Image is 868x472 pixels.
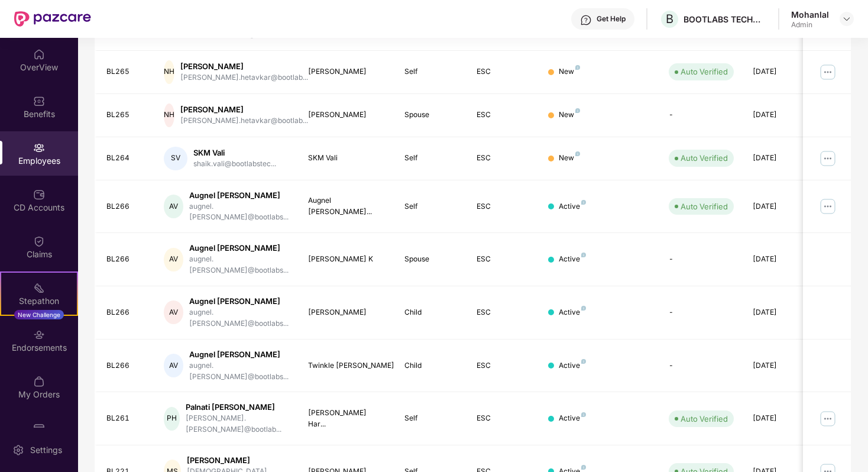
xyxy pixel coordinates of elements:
div: augnel.[PERSON_NAME]@bootlabs... [189,360,289,383]
div: [PERSON_NAME] [180,61,308,72]
img: svg+xml;base64,PHN2ZyBpZD0iRHJvcGRvd24tMzJ4MzIiIHhtbG5zPSJodHRwOi8vd3d3LnczLm9yZy8yMDAwL3N2ZyIgd2... [842,14,851,24]
img: manageButton [818,63,837,82]
div: NH [164,104,174,127]
div: shaik.vali@bootlabstec... [193,159,276,170]
div: [PERSON_NAME] [308,66,386,77]
div: ESC [477,201,530,212]
div: BL265 [106,109,145,121]
div: SV [164,147,187,170]
img: svg+xml;base64,PHN2ZyB4bWxucz0iaHR0cDovL3d3dy53My5vcmcvMjAwMC9zdmciIHdpZHRoPSI4IiBoZWlnaHQ9IjgiIH... [581,306,586,311]
img: svg+xml;base64,PHN2ZyB4bWxucz0iaHR0cDovL3d3dy53My5vcmcvMjAwMC9zdmciIHdpZHRoPSI4IiBoZWlnaHQ9IjgiIH... [581,200,586,205]
img: svg+xml;base64,PHN2ZyBpZD0iUGF6Y2FyZCIgeG1sbnM9Imh0dHA6Ly93d3cudzMub3JnLzIwMDAvc3ZnIiB3aWR0aD0iMj... [33,422,45,434]
div: [DATE] [753,153,806,164]
div: AV [164,195,183,218]
img: svg+xml;base64,PHN2ZyBpZD0iU2V0dGluZy0yMHgyMCIgeG1sbnM9Imh0dHA6Ly93d3cudzMub3JnLzIwMDAvc3ZnIiB3aW... [12,444,24,456]
div: Augnel [PERSON_NAME] [189,190,289,201]
img: manageButton [818,409,837,428]
div: Augnel [PERSON_NAME]... [308,195,386,218]
img: svg+xml;base64,PHN2ZyBpZD0iTXlfT3JkZXJzIiBkYXRhLW5hbWU9Ik15IE9yZGVycyIgeG1sbnM9Imh0dHA6Ly93d3cudz... [33,376,45,387]
img: svg+xml;base64,PHN2ZyB4bWxucz0iaHR0cDovL3d3dy53My5vcmcvMjAwMC9zdmciIHdpZHRoPSI4IiBoZWlnaHQ9IjgiIH... [575,65,580,70]
div: Twinkle [PERSON_NAME] [308,360,386,371]
div: Active [559,360,586,371]
td: - [659,233,743,286]
div: Self [404,201,458,212]
div: PH [164,407,180,431]
td: - [659,286,743,340]
div: BL266 [106,254,145,265]
img: svg+xml;base64,PHN2ZyB4bWxucz0iaHR0cDovL3d3dy53My5vcmcvMjAwMC9zdmciIHdpZHRoPSI4IiBoZWlnaHQ9IjgiIH... [581,412,586,417]
div: [DATE] [753,254,806,265]
div: AV [164,300,183,324]
img: svg+xml;base64,PHN2ZyB4bWxucz0iaHR0cDovL3d3dy53My5vcmcvMjAwMC9zdmciIHdpZHRoPSI4IiBoZWlnaHQ9IjgiIH... [581,253,586,257]
div: Self [404,413,458,424]
div: ESC [477,413,530,424]
div: Palnati [PERSON_NAME] [186,402,289,413]
img: svg+xml;base64,PHN2ZyB4bWxucz0iaHR0cDovL3d3dy53My5vcmcvMjAwMC9zdmciIHdpZHRoPSI4IiBoZWlnaHQ9IjgiIH... [581,465,586,470]
div: Spouse [404,254,458,265]
div: Augnel [PERSON_NAME] [189,296,289,307]
div: AV [164,248,183,271]
span: B [666,12,673,26]
img: manageButton [818,197,837,216]
img: svg+xml;base64,PHN2ZyB4bWxucz0iaHR0cDovL3d3dy53My5vcmcvMjAwMC9zdmciIHdpZHRoPSI4IiBoZWlnaHQ9IjgiIH... [575,151,580,156]
div: BOOTLABS TECHNOLOGIES PRIVATE LIMITED [684,14,766,25]
div: Auto Verified [681,152,728,164]
img: svg+xml;base64,PHN2ZyBpZD0iQ2xhaW0iIHhtbG5zPSJodHRwOi8vd3d3LnczLm9yZy8yMDAwL3N2ZyIgd2lkdGg9IjIwIi... [33,235,45,247]
td: - [659,340,743,393]
div: [PERSON_NAME] K [308,254,386,265]
div: New [559,66,580,77]
img: svg+xml;base64,PHN2ZyB4bWxucz0iaHR0cDovL3d3dy53My5vcmcvMjAwMC9zdmciIHdpZHRoPSIyMSIgaGVpZ2h0PSIyMC... [33,282,45,294]
div: ESC [477,307,530,318]
div: [PERSON_NAME].[PERSON_NAME]@bootlab... [186,413,289,435]
div: [DATE] [753,66,806,77]
div: Active [559,201,586,212]
img: svg+xml;base64,PHN2ZyB4bWxucz0iaHR0cDovL3d3dy53My5vcmcvMjAwMC9zdmciIHdpZHRoPSI4IiBoZWlnaHQ9IjgiIH... [581,359,586,364]
img: svg+xml;base64,PHN2ZyBpZD0iSG9tZSIgeG1sbnM9Imh0dHA6Ly93d3cudzMub3JnLzIwMDAvc3ZnIiB3aWR0aD0iMjAiIG... [33,49,45,60]
div: ESC [477,360,530,371]
div: [PERSON_NAME] [308,307,386,318]
div: SKM Vali [308,153,386,164]
td: - [659,94,743,137]
div: [DATE] [753,413,806,424]
div: New [559,109,580,121]
div: ESC [477,254,530,265]
div: BL266 [106,307,145,318]
div: [PERSON_NAME] Har... [308,408,386,430]
div: ESC [477,66,530,77]
div: Auto Verified [681,66,728,77]
div: Active [559,254,586,265]
div: Spouse [404,109,458,121]
img: svg+xml;base64,PHN2ZyBpZD0iRW1wbG95ZWVzIiB4bWxucz0iaHR0cDovL3d3dy53My5vcmcvMjAwMC9zdmciIHdpZHRoPS... [33,142,45,154]
div: SKM Vali [193,147,276,159]
div: AV [164,354,183,377]
div: BL261 [106,413,145,424]
div: Auto Verified [681,413,728,425]
div: [PERSON_NAME] [308,109,386,121]
div: Mohanlal [791,9,829,20]
img: svg+xml;base64,PHN2ZyBpZD0iQmVuZWZpdHMiIHhtbG5zPSJodHRwOi8vd3d3LnczLm9yZy8yMDAwL3N2ZyIgd2lkdGg9Ij... [33,95,45,107]
div: [PERSON_NAME] [180,104,308,115]
div: augnel.[PERSON_NAME]@bootlabs... [189,201,289,224]
div: [PERSON_NAME] [187,455,289,466]
div: Child [404,360,458,371]
div: BL265 [106,66,145,77]
div: [DATE] [753,109,806,121]
img: svg+xml;base64,PHN2ZyB4bWxucz0iaHR0cDovL3d3dy53My5vcmcvMjAwMC9zdmciIHdpZHRoPSI4IiBoZWlnaHQ9IjgiIH... [575,108,580,113]
div: New Challenge [14,310,64,319]
div: BL266 [106,201,145,212]
div: Auto Verified [681,201,728,212]
div: [DATE] [753,201,806,212]
div: [DATE] [753,307,806,318]
div: Stepathon [1,295,77,307]
div: Self [404,153,458,164]
img: svg+xml;base64,PHN2ZyBpZD0iRW5kb3JzZW1lbnRzIiB4bWxucz0iaHR0cDovL3d3dy53My5vcmcvMjAwMC9zdmciIHdpZH... [33,329,45,341]
img: New Pazcare Logo [14,11,91,27]
div: Admin [791,20,829,30]
img: svg+xml;base64,PHN2ZyBpZD0iQ0RfQWNjb3VudHMiIGRhdGEtbmFtZT0iQ0QgQWNjb3VudHMiIHhtbG5zPSJodHRwOi8vd3... [33,189,45,201]
div: Augnel [PERSON_NAME] [189,243,289,254]
div: Active [559,307,586,318]
img: manageButton [818,149,837,168]
img: svg+xml;base64,PHN2ZyBpZD0iSGVscC0zMngzMiIgeG1sbnM9Imh0dHA6Ly93d3cudzMub3JnLzIwMDAvc3ZnIiB3aWR0aD... [580,14,592,26]
div: NH [164,60,174,84]
div: augnel.[PERSON_NAME]@bootlabs... [189,307,289,329]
